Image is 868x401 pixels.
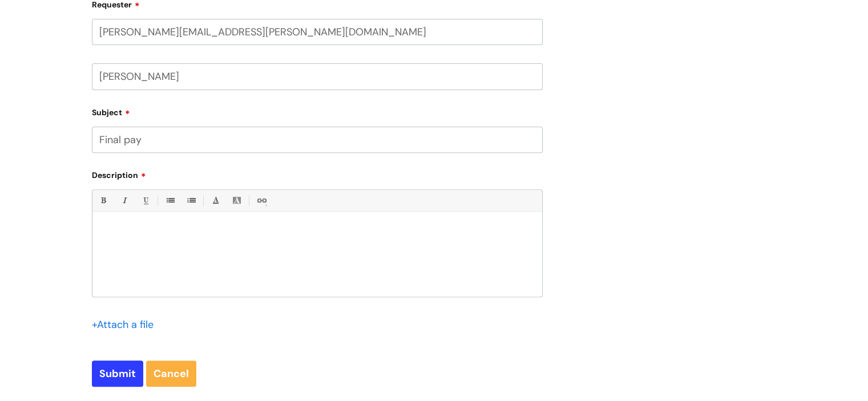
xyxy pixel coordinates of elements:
[92,318,97,331] span: +
[208,193,223,208] a: Font Color
[92,361,143,387] input: Submit
[92,63,543,90] input: Your Name
[92,104,543,118] label: Subject
[254,193,268,208] a: Link
[92,167,543,180] label: Description
[92,315,160,334] div: Attach a file
[184,193,198,208] a: 1. Ordered List (Ctrl-Shift-8)
[96,193,110,208] a: Bold (Ctrl-B)
[92,19,543,45] input: Email
[146,361,196,387] a: Cancel
[229,193,244,208] a: Back Color
[163,193,177,208] a: • Unordered List (Ctrl-Shift-7)
[138,193,152,208] a: Underline(Ctrl-U)
[117,193,131,208] a: Italic (Ctrl-I)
